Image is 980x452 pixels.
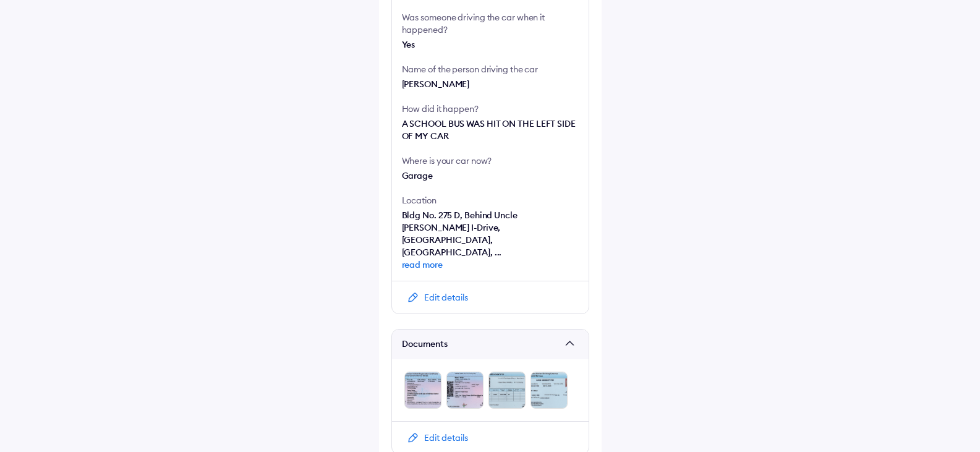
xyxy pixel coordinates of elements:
div: How did it happen? [402,103,579,115]
div: Garage [402,169,579,182]
span: Bldg No. 275 D, Behind Uncle [PERSON_NAME] I-Drive, [GEOGRAPHIC_DATA], [GEOGRAPHIC_DATA], ... [402,210,579,271]
div: Yes [402,38,579,51]
img: DL [530,372,568,409]
img: RC [446,372,484,409]
div: Was someone driving the car when it happened? [402,11,579,36]
div: Location [402,194,579,207]
img: RC [404,372,441,409]
span: Documents [402,338,560,351]
img: DL [488,372,526,409]
div: Name of the person driving the car [402,63,579,75]
div: Where is your car now? [402,155,579,167]
div: [PERSON_NAME] [402,78,579,90]
div: Edit details [424,291,468,304]
div: Edit details [424,432,468,444]
div: A SCHOOL BUS WAS HIT ON THE LEFT SIDE OF MY CAR [402,117,579,142]
span: read more [402,258,579,271]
